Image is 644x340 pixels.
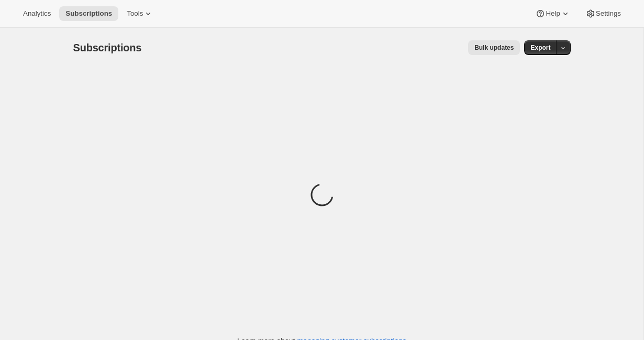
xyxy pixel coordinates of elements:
span: Subscriptions [73,42,142,53]
span: Help [546,9,560,18]
span: Bulk updates [474,43,514,52]
span: Subscriptions [65,9,112,18]
span: Export [530,43,550,52]
button: Help [529,6,576,21]
span: Tools [127,9,143,18]
button: Bulk updates [468,40,520,55]
button: Tools [120,6,160,21]
button: Analytics [17,6,57,21]
button: Export [524,40,557,55]
span: Settings [596,9,621,18]
button: Settings [579,6,627,21]
span: Analytics [23,9,51,18]
button: Subscriptions [59,6,118,21]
